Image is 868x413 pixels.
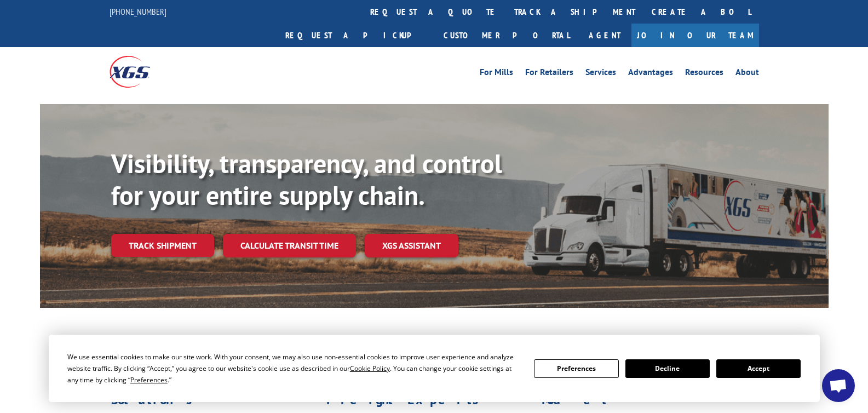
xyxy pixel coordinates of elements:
[625,359,710,378] button: Decline
[585,68,616,80] a: Services
[111,234,214,257] a: Track shipment
[578,24,631,47] a: Agent
[735,68,759,80] a: About
[435,24,578,47] a: Customer Portal
[716,359,801,378] button: Accept
[822,369,855,402] div: Open chat
[130,375,168,385] span: Preferences
[365,234,458,257] a: XGS ASSISTANT
[350,364,390,373] span: Cookie Policy
[631,24,759,47] a: Join Our Team
[685,68,723,80] a: Resources
[49,335,820,402] div: Cookie Consent Prompt
[277,24,435,47] a: Request a pickup
[628,68,673,80] a: Advantages
[534,359,618,378] button: Preferences
[525,68,573,80] a: For Retailers
[110,6,166,17] a: [PHONE_NUMBER]
[67,351,521,386] div: We use essential cookies to make our site work. With your consent, we may also use non-essential ...
[480,68,513,80] a: For Mills
[223,234,356,257] a: Calculate transit time
[111,146,502,212] b: Visibility, transparency, and control for your entire supply chain.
